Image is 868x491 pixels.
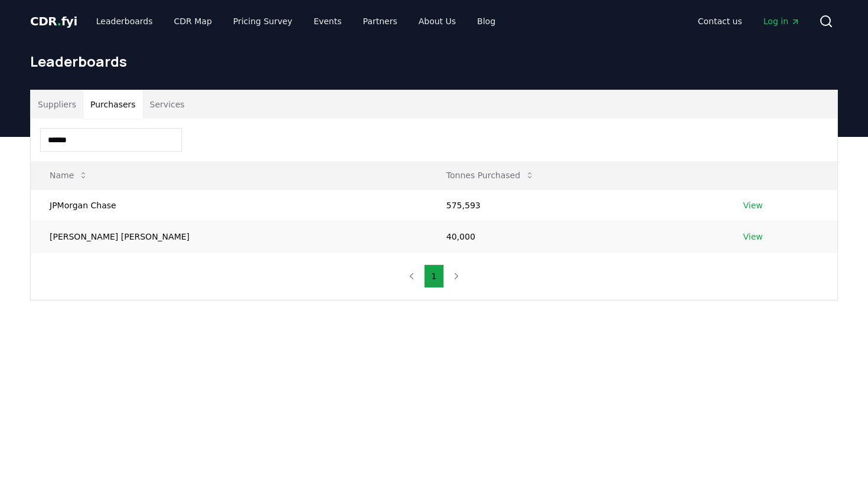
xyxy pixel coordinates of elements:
[31,189,428,221] td: JPMorgan Chase
[424,264,445,288] button: 1
[428,189,725,221] td: 575,593
[83,90,143,119] button: Purchasers
[30,14,77,28] span: CDR fyi
[165,11,221,32] a: CDR Map
[409,11,465,32] a: About Us
[688,11,810,32] nav: Main
[754,11,810,32] a: Log in
[743,199,763,211] a: View
[87,11,505,32] nav: Main
[57,14,61,28] span: .
[143,90,192,119] button: Services
[31,221,428,252] td: [PERSON_NAME] [PERSON_NAME]
[30,13,77,30] a: CDR.fyi
[688,11,752,32] a: Contact us
[224,11,302,32] a: Pricing Survey
[437,163,544,187] button: Tonnes Purchased
[428,221,725,252] td: 40,000
[468,11,505,32] a: Blog
[354,11,407,32] a: Partners
[304,11,351,32] a: Events
[763,15,800,27] span: Log in
[743,231,763,243] a: View
[40,163,97,187] button: Name
[30,52,838,71] h1: Leaderboards
[87,11,162,32] a: Leaderboards
[31,90,83,119] button: Suppliers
